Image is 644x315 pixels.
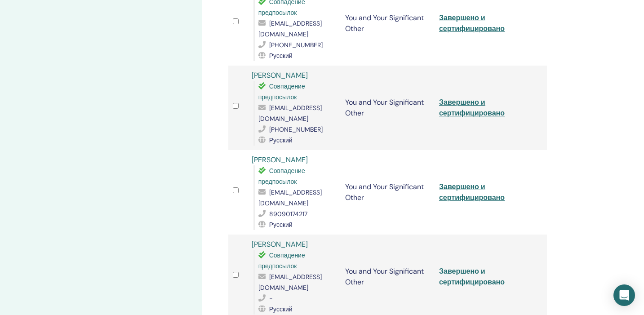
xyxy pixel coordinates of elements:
span: - [269,294,273,302]
span: Русский [269,136,293,144]
a: [PERSON_NAME] [252,240,308,249]
span: [EMAIL_ADDRESS][DOMAIN_NAME] [258,273,322,292]
span: Совпадение предпосылок [258,167,305,186]
span: Русский [269,52,293,60]
span: 89090174217 [269,210,307,218]
a: [PERSON_NAME] [252,71,308,80]
a: Завершено и сертифицировано [439,182,505,202]
span: Русский [269,221,293,229]
div: Open Intercom Messenger [613,284,635,306]
span: [EMAIL_ADDRESS][DOMAIN_NAME] [258,188,322,207]
span: Совпадение предпосылок [258,82,305,101]
a: Завершено и сертифицировано [439,98,505,118]
a: Завершено и сертифицировано [439,266,505,287]
span: Русский [269,305,293,313]
span: [EMAIL_ADDRESS][DOMAIN_NAME] [258,19,322,38]
span: [PHONE_NUMBER] [269,125,323,133]
span: [PHONE_NUMBER] [269,41,323,49]
a: Завершено и сертифицировано [439,13,505,33]
td: You and Your Significant Other [341,66,435,150]
span: [EMAIL_ADDRESS][DOMAIN_NAME] [258,104,322,123]
span: Совпадение предпосылок [258,251,305,270]
a: [PERSON_NAME] [252,155,308,164]
td: You and Your Significant Other [341,150,435,235]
